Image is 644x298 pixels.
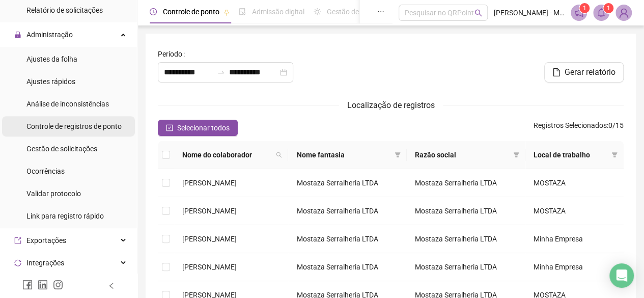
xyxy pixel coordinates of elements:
[534,121,607,129] span: Registros Selecionados
[534,149,607,160] span: Local de trabalho
[513,152,519,158] span: filter
[395,152,401,158] span: filter
[53,280,63,290] span: instagram
[407,197,525,225] td: Mostaza Serralheria LTDA
[26,236,66,245] span: Exportações
[182,235,237,243] span: [PERSON_NAME]
[150,8,157,15] span: clock-circle
[607,5,610,12] span: 1
[163,8,219,16] span: Controle de ponto
[22,280,33,290] span: facebook
[407,225,525,253] td: Mostaza Serralheria LTDA
[603,3,613,13] sup: 1
[525,169,624,197] td: MOSTAZA
[217,68,225,76] span: to
[26,189,81,198] span: Validar protocolo
[494,7,565,18] span: [PERSON_NAME] - Mostaza Serralheria LTDA
[525,225,624,253] td: Minha Empresa
[474,9,482,17] span: search
[288,169,407,197] td: Mostaza Serralheria LTDA
[217,68,225,76] span: swap-right
[38,280,48,290] span: linkedin
[158,48,182,60] span: Período
[26,145,97,153] span: Gestão de solicitações
[327,8,378,16] span: Gestão de férias
[377,8,384,15] span: ellipsis
[579,3,590,13] sup: 1
[347,100,435,110] span: Localização de registros
[597,8,606,17] span: bell
[177,122,230,133] span: Selecionar todos
[26,55,77,63] span: Ajustes da folha
[288,225,407,253] td: Mostaza Serralheria LTDA
[182,149,272,160] span: Nome do colaborador
[296,149,390,160] span: Nome fantasia
[14,31,21,38] span: lock
[415,149,509,160] span: Razão social
[552,68,561,76] span: file
[26,77,75,86] span: Ajustes rápidos
[26,122,122,130] span: Controle de registros de ponto
[182,207,237,215] span: [PERSON_NAME]
[544,62,624,83] button: Gerar relatório
[393,147,403,162] span: filter
[616,5,631,20] img: 85926
[158,120,238,136] button: Selecionar todos
[583,5,586,12] span: 1
[26,100,109,108] span: Análise de inconsistências
[407,253,525,281] td: Mostaza Serralheria LTDA
[611,152,618,158] span: filter
[276,152,282,158] span: search
[609,147,620,162] span: filter
[565,66,615,78] span: Gerar relatório
[223,9,230,15] span: pushpin
[26,6,103,14] span: Relatório de solicitações
[26,212,104,220] span: Link para registro rápido
[407,169,525,197] td: Mostaza Serralheria LTDA
[252,8,304,16] span: Admissão digital
[574,8,583,17] span: notification
[14,259,21,266] span: sync
[525,253,624,281] td: Minha Empresa
[166,124,173,131] span: check-square
[288,253,407,281] td: Mostaza Serralheria LTDA
[26,259,64,267] span: Integrações
[108,282,115,289] span: left
[288,197,407,225] td: Mostaza Serralheria LTDA
[274,147,284,162] span: search
[609,263,634,288] div: Open Intercom Messenger
[239,8,246,15] span: file-done
[14,237,21,244] span: export
[511,147,521,162] span: filter
[182,179,237,187] span: [PERSON_NAME]
[314,8,321,15] span: sun
[182,263,237,271] span: [PERSON_NAME]
[525,197,624,225] td: MOSTAZA
[26,31,73,39] span: Administração
[534,120,624,136] span: : 0 / 15
[26,167,65,175] span: Ocorrências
